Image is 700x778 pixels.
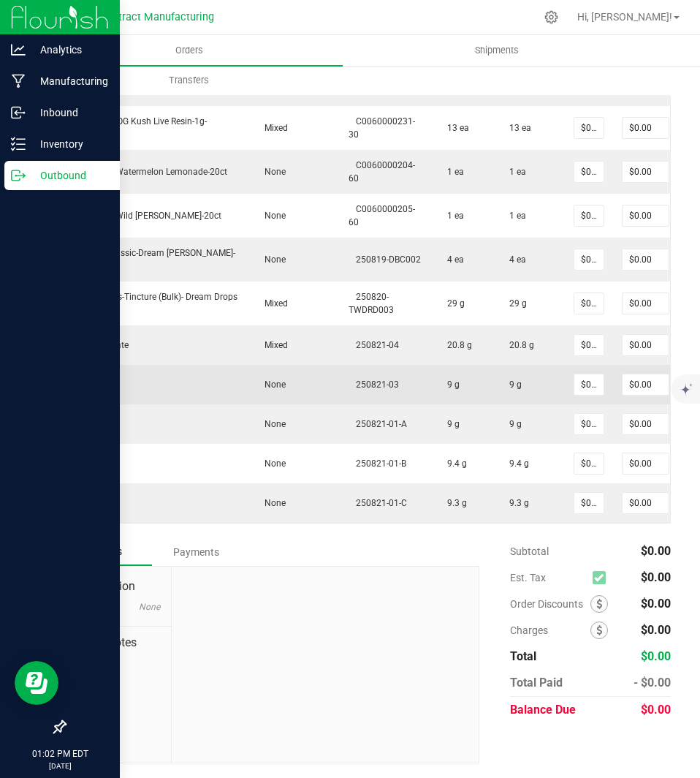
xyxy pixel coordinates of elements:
[11,42,26,57] inline-svg: Analytics
[257,167,286,177] span: None
[502,167,526,177] span: 1 ea
[574,162,604,182] input: 0
[574,374,604,395] input: 0
[149,74,229,87] span: Transfers
[577,11,672,23] span: Hi, [PERSON_NAME]!
[641,597,671,611] span: $0.00
[455,44,539,57] span: Shipments
[574,335,604,355] input: 0
[349,254,421,265] span: 250819-DBC002
[26,135,113,153] p: Inventory
[440,211,464,221] span: 1 ea
[593,568,612,588] span: Calculate excise tax
[502,211,526,221] span: 1 ea
[440,458,467,469] span: 9.4 g
[510,676,563,690] span: Total Paid
[349,498,407,508] span: 250821-01-C
[641,623,671,637] span: $0.00
[574,493,604,513] input: 0
[510,572,587,583] span: Est. Tax
[502,458,529,469] span: 9.4 g
[574,414,604,434] input: 0
[440,254,464,265] span: 4 ea
[440,298,465,309] span: 29 g
[257,379,286,390] span: None
[75,211,221,221] span: Camino-Wild [PERSON_NAME]-20ct
[510,598,590,610] span: Order Discounts
[574,249,604,270] input: 0
[75,292,237,315] span: Treeworks-Tincture (Bulk)- Dream Drops (med)
[15,661,58,705] iframe: Resource center
[502,340,534,350] span: 20.8 g
[349,379,399,390] span: 250821-03
[502,123,531,133] span: 13 ea
[510,703,576,717] span: Balance Due
[84,11,214,23] span: CT Contract Manufacturing
[349,419,407,429] span: 250821-01-A
[349,116,415,140] span: C0060000231-30
[7,747,113,760] p: 01:02 PM EDT
[75,248,235,271] span: Wana-Classic-Dream [PERSON_NAME]-(I)-20ct
[634,676,671,690] span: - $0.00
[257,340,288,350] span: Mixed
[257,254,286,265] span: None
[152,539,240,565] div: Payments
[574,293,604,314] input: 0
[440,340,472,350] span: 20.8 g
[257,298,288,309] span: Mixed
[623,414,669,434] input: 0
[574,453,604,474] input: 0
[343,35,650,66] a: Shipments
[623,493,669,513] input: 0
[440,419,460,429] span: 9 g
[26,104,113,121] p: Inbound
[75,167,227,177] span: Camino-Watermelon Lemonade-20ct
[502,498,529,508] span: 9.3 g
[7,760,113,771] p: [DATE]
[35,65,343,96] a: Transfers
[502,254,526,265] span: 4 ea
[641,649,671,663] span: $0.00
[542,10,560,24] div: Manage settings
[35,35,343,66] a: Orders
[641,703,671,717] span: $0.00
[510,624,590,636] span: Charges
[502,379,522,390] span: 9 g
[623,293,669,314] input: 0
[257,123,288,133] span: Mixed
[623,205,669,226] input: 0
[156,44,223,57] span: Orders
[349,458,406,469] span: 250821-01-B
[26,72,113,90] p: Manufacturing
[641,570,671,584] span: $0.00
[349,340,399,350] span: 250821-04
[623,249,669,270] input: 0
[75,116,207,140] span: Amigos- OG Kush Live Resin-1g-Disposable
[11,74,26,88] inline-svg: Manufacturing
[440,167,464,177] span: 1 ea
[349,292,394,315] span: 250820-TWDRD003
[623,118,669,138] input: 0
[257,498,286,508] span: None
[623,335,669,355] input: 0
[349,160,415,184] span: C0060000204-60
[502,419,522,429] span: 9 g
[574,118,604,138] input: 0
[11,137,26,151] inline-svg: Inventory
[623,374,669,395] input: 0
[11,168,26,183] inline-svg: Outbound
[502,298,527,309] span: 29 g
[257,458,286,469] span: None
[26,41,113,58] p: Analytics
[139,602,160,612] span: None
[349,204,415,227] span: C0060000205-60
[257,419,286,429] span: None
[623,162,669,182] input: 0
[623,453,669,474] input: 0
[641,544,671,558] span: $0.00
[440,123,469,133] span: 13 ea
[440,498,467,508] span: 9.3 g
[574,205,604,226] input: 0
[26,167,113,184] p: Outbound
[510,545,549,557] span: Subtotal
